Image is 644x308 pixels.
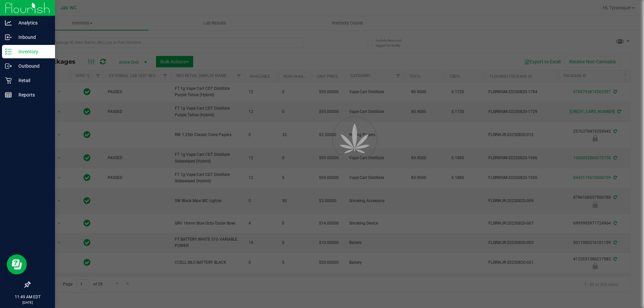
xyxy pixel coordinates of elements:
[12,62,52,70] p: Outbound
[5,19,12,26] inline-svg: Analytics
[3,294,52,300] p: 11:49 AM EDT
[12,91,52,99] p: Reports
[12,33,52,41] p: Inbound
[7,254,27,274] iframe: Resource center
[12,19,52,27] p: Analytics
[5,91,12,98] inline-svg: Reports
[5,63,12,69] inline-svg: Outbound
[12,48,52,56] p: Inventory
[12,76,52,84] p: Retail
[5,77,12,84] inline-svg: Retail
[5,34,12,41] inline-svg: Inbound
[5,48,12,55] inline-svg: Inventory
[3,300,52,305] p: [DATE]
